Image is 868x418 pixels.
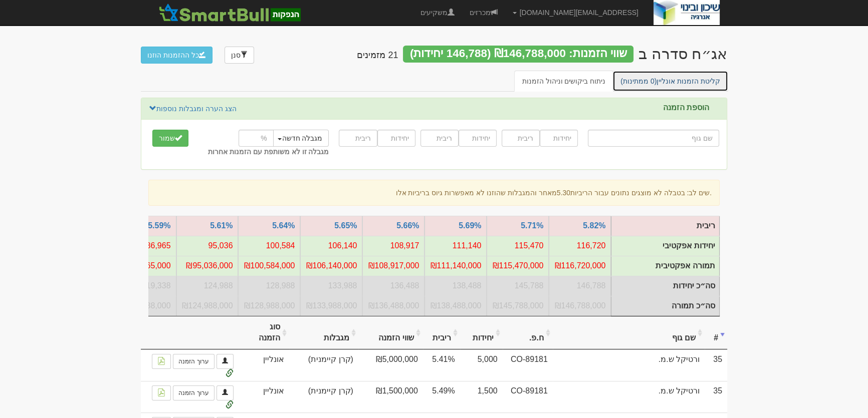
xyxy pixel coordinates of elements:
td: יחידות אפקטיבי [238,236,300,256]
th: סוג הזמנה: activate to sort column ascending [239,316,289,350]
th: שווי הזמנה: activate to sort column ascending [358,316,423,350]
h4: 21 מזמינים [357,51,398,61]
a: הצג הערה ומגבלות נוספות [149,103,237,114]
td: סה״כ תמורה [238,296,300,316]
div: שווי הזמנות: ₪146,788,000 (146,788 יחידות) [403,46,633,63]
input: ריבית [339,130,377,147]
td: ריבית [611,216,720,236]
a: 5.64% [272,221,295,230]
td: 35 [705,381,727,412]
th: #: activate to sort column ascending [705,316,727,350]
td: תמורה אפקטיבית [300,256,362,276]
div: שיכון ובינוי אנרגיה בע"מ - אג״ח (סדרה ב) - הנפקה לציבור [638,46,727,62]
td: סה״כ תמורה [487,296,549,316]
td: סה״כ יחידות [487,276,549,296]
td: סה״כ יחידות [300,276,362,296]
input: שם גוף [588,130,719,147]
td: סה״כ יחידות [611,276,720,296]
input: ריבית [420,130,459,147]
a: קליטת הזמנות אונליין(0 ממתינות) [612,71,728,92]
td: יחידות אפקטיבי [487,236,549,256]
input: יחידות [540,130,578,147]
td: סה״כ יחידות [549,276,611,296]
td: סה״כ תמורה [300,296,362,316]
a: 5.59% [148,221,170,230]
td: 5.41% [423,349,460,381]
td: 1,500 [460,381,503,412]
td: CO-89181 [503,349,553,381]
td: יחידות אפקטיבי [362,236,424,256]
a: 5.66% [396,221,419,230]
td: סה״כ תמורה [424,296,487,316]
td: תמורה אפקטיבית [424,256,487,276]
a: 5.71% [521,221,543,230]
input: יחידות [459,130,497,147]
a: 5.82% [583,221,605,230]
td: תמורה אפקטיבית [611,256,720,276]
a: ערוך הזמנה [173,385,214,400]
td: סה״כ יחידות [424,276,487,296]
span: (0 ממתינות) [620,77,657,85]
td: תמורה אפקטיבית [549,256,611,276]
td: סה״כ תמורה [362,296,424,316]
td: סה״כ יחידות [176,276,239,296]
span: (קרן קיימנית) [294,354,353,365]
td: ₪1,500,000 [358,381,423,412]
label: הוספת הזמנה [663,103,709,112]
a: 5.61% [210,221,233,230]
td: אונליין [239,381,289,412]
td: 5,000 [460,349,503,381]
input: % [239,130,274,147]
label: מגבלה זו לא משותפת עם הזמנות אחרות [208,147,329,157]
td: תמורה אפקטיבית [176,256,239,276]
td: ₪5,000,000 [358,349,423,381]
td: סה״כ תמורה [549,296,611,316]
td: תמורה אפקטיבית [487,256,549,276]
td: תמורה אפקטיבית [362,256,424,276]
th: יחידות: activate to sort column ascending [460,316,503,350]
td: תמורה אפקטיבית [238,256,300,276]
input: יחידות [377,130,415,147]
a: 5.65% [334,221,357,230]
a: ניתוח ביקושים וניהול הזמנות [514,71,614,92]
td: 5.49% [423,381,460,412]
a: ערוך הזמנה [173,354,214,369]
td: ורטיקל ש.מ. [553,349,705,381]
img: pdf-file-icon.png [157,357,165,365]
th: שם גוף: activate to sort column ascending [553,316,705,350]
td: יחידות אפקטיבי [611,236,720,256]
td: יחידות אפקטיבי [300,236,362,256]
td: סה״כ יחידות [362,276,424,296]
td: אונליין [239,349,289,381]
a: 5.69% [459,221,481,230]
td: יחידות אפקטיבי [176,236,239,256]
td: יחידות אפקטיבי [424,236,487,256]
td: יחידות אפקטיבי [549,236,611,256]
a: סנן [225,47,254,64]
img: SmartBull Logo [156,3,303,23]
td: סה״כ יחידות [238,276,300,296]
td: סה״כ תמורה [611,296,720,316]
td: CO-89181 [503,381,553,412]
th: ריבית: activate to sort column ascending [423,316,460,350]
button: שמור [152,130,188,147]
th: ח.פ.: activate to sort column ascending [503,316,553,350]
button: כל ההזמנות הוזנו [141,47,212,64]
div: שים לב: בטבלה לא מוצגים נתונים עבור הריביות מאחר והמגבלות שהוזנו לא מאפשרות גיוס בריביות אלו. [148,180,720,206]
td: ורטיקל ש.מ. [553,381,705,412]
button: מגבלה חדשה [271,130,329,147]
td: סה״כ תמורה [176,296,239,316]
th: מגבלות: activate to sort column ascending [289,316,358,350]
input: ריבית [502,130,540,147]
td: 35 [705,349,727,381]
div: 5.30 [557,188,570,198]
img: pdf-file-icon.png [157,388,165,396]
span: (קרן קיימנית) [294,385,353,397]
